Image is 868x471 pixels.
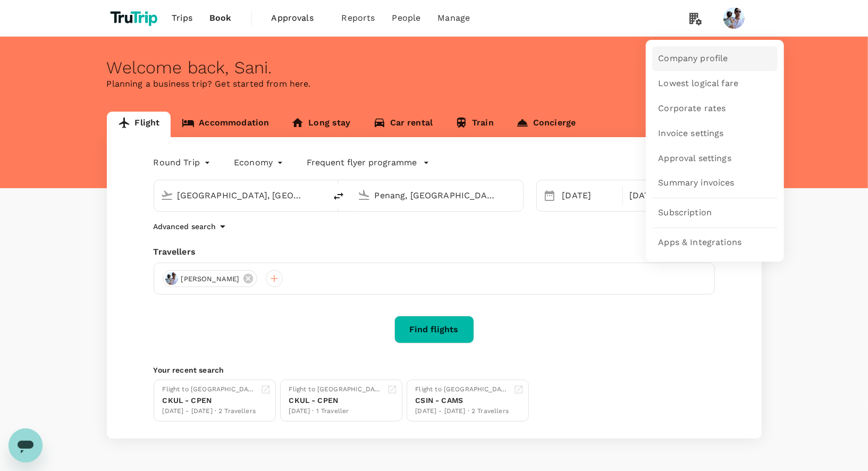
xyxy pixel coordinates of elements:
[394,316,474,343] button: Find flights
[154,221,216,232] p: Advanced search
[307,156,417,169] p: Frequent flyer programme
[163,270,258,287] div: [PERSON_NAME]
[165,272,178,285] img: avatar-6695f0dd85a4d.png
[505,112,587,137] a: Concierge
[289,395,383,406] div: CKUL - CPEN
[107,58,762,78] div: Welcome back , Sani .
[289,384,383,395] div: Flight to [GEOGRAPHIC_DATA]
[280,112,361,137] a: Long stay
[652,146,778,171] a: Approval settings
[652,200,778,225] a: Subscription
[289,406,383,417] div: [DATE] · 1 Traveller
[659,128,724,140] span: Invoice settings
[652,71,778,96] a: Lowest logical fare
[659,103,726,115] span: Corporate rates
[154,154,213,171] div: Round Trip
[723,7,745,29] img: Sani Gouw
[375,187,501,204] input: Going to
[444,112,505,137] a: Train
[171,112,280,137] a: Accommodation
[558,185,620,206] div: [DATE]
[209,12,232,24] span: Book
[652,96,778,121] a: Corporate rates
[516,194,518,196] button: Open
[172,12,192,24] span: Trips
[659,78,739,90] span: Lowest logical fare
[107,78,762,90] p: Planning a business trip? Get started from here.
[659,207,712,219] span: Subscription
[107,112,171,137] a: Flight
[659,237,742,249] span: Apps & Integrations
[318,194,321,196] button: Open
[154,365,715,375] p: Your recent search
[163,406,256,417] div: [DATE] - [DATE] · 2 Travellers
[163,395,256,406] div: CKUL - CPEN
[416,395,509,406] div: CSIN - CAMS
[326,183,351,209] button: delete
[107,6,164,30] img: TruTrip logo
[9,428,43,462] iframe: Button to launch messaging window
[659,177,735,189] span: Summary invoices
[154,246,715,258] div: Travellers
[307,156,429,169] button: Frequent flyer programme
[163,384,256,395] div: Flight to [GEOGRAPHIC_DATA]
[652,171,778,196] a: Summary invoices
[437,12,470,24] span: Manage
[416,384,509,395] div: Flight to [GEOGRAPHIC_DATA]
[652,121,778,146] a: Invoice settings
[178,187,304,204] input: Depart from
[342,12,375,24] span: Reports
[392,12,421,24] span: People
[652,230,778,255] a: Apps & Integrations
[272,12,325,24] span: Approvals
[659,153,732,165] span: Approval settings
[154,220,229,233] button: Advanced search
[175,274,246,284] span: [PERSON_NAME]
[362,112,444,137] a: Car rental
[659,53,728,65] span: Company profile
[625,185,687,206] div: [DATE]
[652,46,778,71] a: Company profile
[234,154,285,171] div: Economy
[416,406,509,417] div: [DATE] - [DATE] · 2 Travellers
